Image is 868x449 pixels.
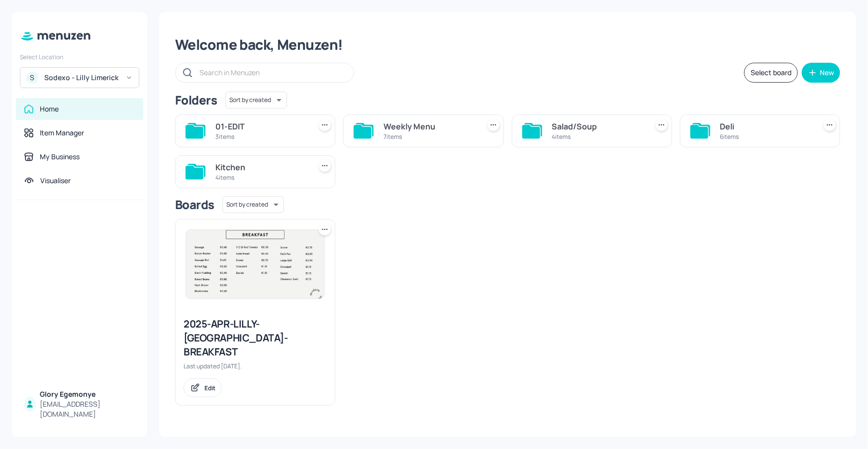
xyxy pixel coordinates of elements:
[204,384,215,392] div: Edit
[40,128,84,138] div: Item Manager
[40,104,59,114] div: Home
[175,197,214,213] div: Boards
[720,132,812,141] div: 6 items
[40,152,80,162] div: My Business
[225,90,287,110] div: Sort by created
[199,65,344,80] input: Search in Menuzen
[215,173,307,182] div: 4 items
[175,92,217,108] div: Folders
[720,120,812,132] div: Deli
[20,53,139,61] div: Select Location
[552,132,644,141] div: 4 items
[184,317,327,359] div: 2025-APR-LILLY-[GEOGRAPHIC_DATA]-BREAKFAST
[384,132,475,141] div: 7 items
[820,69,834,76] div: New
[222,195,284,215] div: Sort by created
[186,230,324,299] img: 2025-05-02-1746199592946nkyiktzfc47.jpeg
[384,120,475,132] div: Weekly Menu
[215,120,307,132] div: 01-EDIT
[175,36,840,54] div: Welcome back, Menuzen!
[40,176,71,186] div: Visualiser
[26,72,38,84] div: S
[215,161,307,173] div: Kitchen
[184,362,327,370] div: Last updated [DATE].
[744,63,798,83] button: Select board
[40,389,135,399] div: Glory Egemonye
[40,399,135,419] div: [EMAIL_ADDRESS][DOMAIN_NAME]
[215,132,307,141] div: 3 items
[44,73,119,83] div: Sodexo - Lilly Limerick
[802,63,840,83] button: New
[552,120,644,132] div: Salad/Soup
